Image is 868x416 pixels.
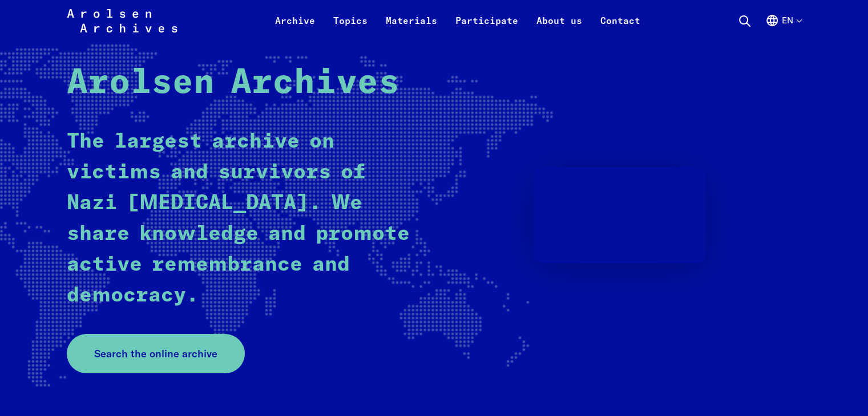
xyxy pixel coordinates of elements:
[94,346,217,361] span: Search the online archive
[527,14,591,41] a: About us
[377,14,446,41] a: Materials
[266,14,324,41] a: Archive
[324,14,377,41] a: Topics
[67,66,399,100] strong: Arolsen Archives
[765,14,801,41] button: English, language selection
[591,14,649,41] a: Contact
[67,334,245,373] a: Search the online archive
[67,127,414,311] p: The largest archive on victims and survivors of Nazi [MEDICAL_DATA]. We share knowledge and promo...
[266,7,649,34] nav: Primary
[446,14,527,41] a: Participate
